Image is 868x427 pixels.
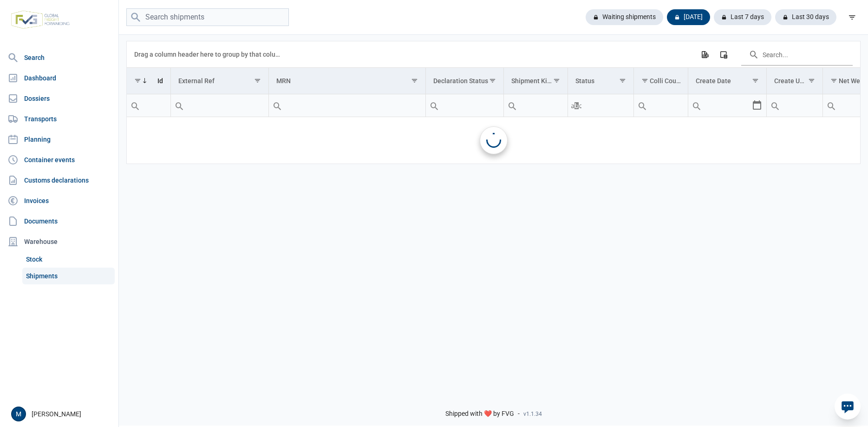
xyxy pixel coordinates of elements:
td: Column Declaration Status [425,68,503,94]
span: v1.1.34 [523,410,542,418]
td: Column Create Date [688,68,766,94]
div: Colli Count [650,77,681,85]
td: Filter cell [170,94,268,117]
td: Column MRN [268,68,425,94]
span: Show filter options for column 'Declaration Status' [489,77,496,84]
div: Search box [127,94,144,117]
a: Container events [4,151,115,169]
div: Search box [767,94,783,117]
div: Shipment Kind [511,77,552,85]
span: Show filter options for column 'Colli Count' [641,77,648,84]
td: Filter cell [688,94,766,117]
div: Search box [823,94,840,117]
div: Search box [426,94,443,117]
div: Status [575,77,594,85]
div: External Ref [178,77,215,85]
a: Search [4,48,115,67]
span: Show filter options for column 'Net Weight' [830,77,837,84]
button: M [11,407,26,421]
input: Filter cell [568,94,633,117]
span: Show filter options for column 'MRN' [411,77,418,84]
span: No data [127,135,860,145]
span: Show filter options for column 'Shipment Kind' [553,77,560,84]
div: Search box [269,94,286,117]
a: Dashboard [4,69,115,87]
div: Declaration Status [433,77,488,85]
td: Filter cell [633,94,688,117]
input: Filter cell [504,94,568,117]
div: [DATE] [667,9,710,25]
input: Filter cell [426,94,503,117]
span: Show filter options for column 'External Ref' [254,77,261,84]
div: Search box [568,94,585,117]
div: Search box [688,94,705,117]
div: Search box [171,94,188,117]
div: Create User [774,77,807,85]
a: Customs declarations [4,171,115,190]
a: Invoices [4,191,115,210]
input: Filter cell [171,94,268,117]
td: Filter cell [503,94,568,117]
td: Filter cell [268,94,425,117]
td: Column Colli Count [633,68,688,94]
td: Filter cell [425,94,503,117]
a: Stock [22,251,115,268]
td: Column Id [127,68,170,94]
td: Filter cell [766,94,822,117]
a: Transports [4,110,115,128]
td: Column Create User [766,68,822,94]
span: Show filter options for column 'Create User' [808,77,815,84]
input: Filter cell [127,94,170,117]
div: Data grid toolbar [134,41,853,67]
div: Select [751,94,763,117]
div: MRN [276,77,291,85]
div: Column Chooser [715,46,732,63]
div: Loading... [486,133,501,148]
div: Search box [504,94,521,117]
input: Search in the data grid [741,43,853,66]
input: Filter cell [269,94,425,117]
a: Documents [4,212,115,230]
td: Column External Ref [170,68,268,94]
input: Filter cell [634,94,688,117]
input: Filter cell [688,94,751,117]
div: Last 30 days [775,9,836,25]
div: Export all data to Excel [696,46,713,63]
input: Filter cell [767,94,822,117]
div: Search box [634,94,651,117]
td: Column Status [568,68,633,94]
div: Create Date [696,77,731,85]
td: Column Shipment Kind [503,68,568,94]
span: Shipped with ❤️ by FVG [445,410,514,418]
img: FVG - Global freight forwarding [7,7,73,33]
div: [PERSON_NAME] [11,407,113,421]
a: Planning [4,130,115,149]
div: filter [844,9,861,26]
div: Last 7 days [714,9,771,25]
div: Warehouse [4,232,115,251]
div: Waiting shipments [586,9,663,25]
a: Shipments [22,268,115,284]
span: Show filter options for column 'Create Date' [752,77,759,84]
span: - [518,410,520,418]
a: Dossiers [4,89,115,108]
span: Show filter options for column 'Status' [619,77,626,84]
span: Show filter options for column 'Id' [134,77,141,84]
div: Drag a column header here to group by that column [134,47,283,62]
input: Search shipments [126,8,289,26]
td: Filter cell [127,94,170,117]
div: Id [157,77,163,85]
td: Filter cell [568,94,633,117]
